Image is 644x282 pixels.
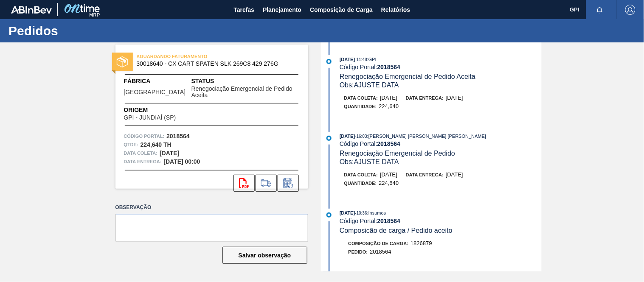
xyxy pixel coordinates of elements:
span: Composição de Carga : [349,241,409,246]
span: Relatórios [381,5,410,15]
div: Abrir arquivo PDF [233,175,255,192]
img: status [117,56,128,67]
span: 1826879 [411,240,432,246]
img: TNhmsLtSVTkK8tSr43FrP2fwEKptu5GPRR3wAAAABJRU5ErkJggg== [11,6,52,14]
span: Obs: AJUSTE DATA [340,158,399,165]
span: [DATE] [340,210,355,215]
div: Código Portal: [340,64,541,70]
span: Quantidade : [344,181,377,186]
div: Ir para Composição de Carga [256,175,277,192]
span: Obs: AJUSTE DATA [340,81,399,89]
div: Informar alteração no pedido [278,175,299,192]
strong: 2018564 [377,64,401,70]
span: : GPI [367,57,377,62]
strong: 224,640 TH [141,141,172,148]
span: Qtde : [124,140,138,149]
span: [DATE] [340,134,355,139]
span: [GEOGRAPHIC_DATA] [124,89,186,95]
span: Data coleta: [124,149,158,157]
span: 224,640 [379,103,399,109]
span: Renegociação Emergencial de Pedido Aceita [340,73,475,80]
button: Notificações [586,4,613,16]
img: atual [326,59,332,64]
strong: [DATE] [160,150,179,156]
h1: Pedidos [8,26,159,36]
span: Fábrica [124,77,191,86]
span: Data entrega: [406,172,444,177]
strong: 2018564 [377,140,401,147]
div: Código Portal: [340,218,541,224]
span: Planejamento [263,5,301,15]
label: Observação [115,201,308,214]
span: Tarefas [233,5,254,15]
button: Salvar observação [222,247,307,264]
span: Status [191,77,300,86]
span: [DATE] [446,171,463,178]
span: GPI - JUNDIAÍ (SP) [124,114,176,121]
span: : Insumos [367,210,386,215]
span: Data coleta: [344,95,378,101]
span: [DATE] [380,95,397,101]
span: Quantidade : [344,104,377,109]
div: Código Portal: [340,140,541,147]
strong: [DATE] 00:00 [164,158,200,165]
span: : [PERSON_NAME] [PERSON_NAME] [PERSON_NAME] [367,134,487,139]
span: Data entrega: [406,95,444,101]
span: Renegociação Emergencial de Pedido Aceita [191,86,300,99]
img: atual [326,212,332,218]
span: [DATE] [380,171,397,178]
img: Logout [625,5,636,15]
span: 2018564 [370,248,391,255]
span: 30018640 - CX CART SPATEN SLK 269C8 429 276G [137,61,291,67]
span: Data entrega: [124,157,162,166]
span: [DATE] [446,95,463,101]
span: Pedido : [349,249,368,254]
span: [DATE] [340,57,355,62]
span: Origem [124,106,200,114]
span: Renegociação Emergencial de Pedido [340,150,455,157]
span: 224,640 [379,180,399,186]
strong: 2018564 [166,133,190,140]
span: Data coleta: [344,172,378,177]
strong: 2018564 [377,218,401,224]
span: Código Portal: [124,132,165,140]
span: Composição de Carga [310,5,373,15]
span: AGUARDANDO FATURAMENTO [137,52,256,61]
span: - 16:03 [355,134,367,139]
img: atual [326,136,332,141]
span: - 10:36 [355,211,367,215]
span: Composicão de carga / Pedido aceito [340,227,453,234]
span: - 11:48 [355,57,367,62]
